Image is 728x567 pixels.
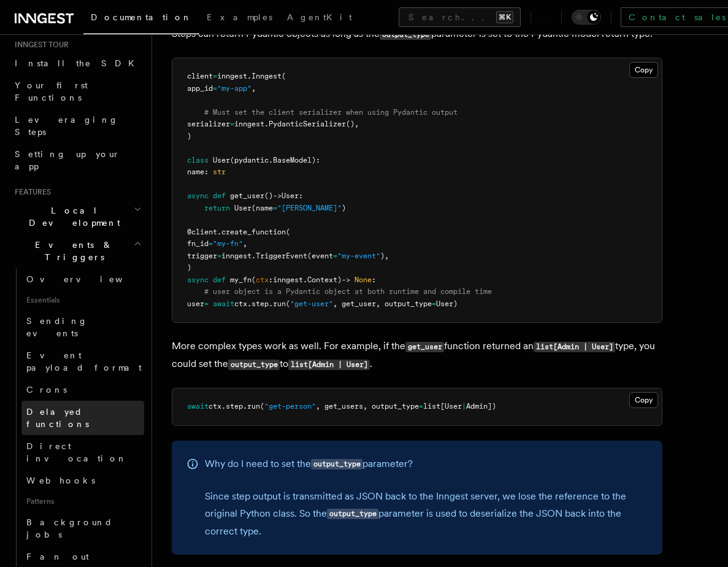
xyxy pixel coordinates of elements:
span: name [187,168,204,176]
span: ( [286,228,290,236]
span: , get_user, output_type [333,299,432,308]
span: Crons [26,385,67,395]
button: Copy [629,62,658,78]
span: Delayed functions [26,407,89,429]
a: AgentKit [280,4,359,33]
span: Essentials [21,290,144,310]
span: User) [436,299,458,308]
span: Your first Functions [15,80,88,102]
span: def [213,191,226,200]
span: = [273,204,277,212]
span: Inngest [251,72,282,80]
span: ): [312,156,320,164]
span: "get-person" [264,402,316,411]
span: , [251,84,256,93]
span: () [264,191,273,200]
span: = [419,402,423,411]
span: . [243,402,247,411]
span: = [333,252,337,260]
span: | [462,402,466,411]
span: ) [187,132,191,141]
span: : [204,168,209,176]
span: = [217,252,221,260]
span: ctx [209,402,221,411]
a: Examples [199,4,280,33]
span: ctx [234,299,247,308]
a: Direct invocation [21,435,144,469]
span: inngest. [234,120,269,128]
code: list[Admin | User] [534,342,615,352]
span: . [221,402,226,411]
span: Context) [307,276,342,284]
a: Webhooks [21,469,144,492]
span: app_id [187,84,213,93]
span: "my-event" [337,252,380,260]
span: class [187,156,209,164]
span: # user object is a Pydantic object at both runtime and compile time [204,287,492,296]
span: : [372,276,376,284]
span: Leveraging Steps [15,115,118,137]
a: Setting up your app [10,143,144,177]
code: output_type [228,360,280,370]
a: Background jobs [21,511,144,546]
span: serializer [187,120,230,128]
span: User: [282,191,303,200]
span: step [226,402,243,411]
span: Admin]) [466,402,496,411]
span: Features [10,187,51,197]
code: list[Admin | User] [288,360,370,370]
a: Crons [21,379,144,401]
span: ( [230,156,234,164]
span: inngest. [221,252,256,260]
span: # Must set the client serializer when using Pydantic output [204,108,458,117]
span: inngest [273,276,303,284]
p: Since step output is transmitted as JSON back to the Inngest server, we lose the reference to the... [205,488,648,540]
span: await [187,402,209,411]
p: Why do I need to set the parameter? [205,455,648,473]
a: Overview [21,268,144,290]
span: . [269,156,273,164]
span: . [269,299,273,308]
span: my_fn [230,276,251,284]
button: Copy [629,392,658,408]
span: . [303,276,307,284]
span: (), [346,120,359,128]
kbd: ⌘K [496,11,513,23]
span: : [269,276,273,284]
span: Webhooks [26,476,95,485]
button: Events & Triggers [10,234,144,268]
span: Overview [26,274,153,284]
span: "my-fn" [213,239,243,248]
span: trigger [187,252,217,260]
span: . [247,299,251,308]
span: async [187,276,209,284]
span: Examples [207,12,272,22]
a: Documentation [83,4,199,34]
span: return [204,204,230,212]
span: = [204,299,209,308]
span: Fan out [26,552,89,561]
span: async [187,191,209,200]
span: fn_id [187,239,209,248]
span: create_function [221,228,286,236]
button: Local Development [10,199,144,234]
span: Install the SDK [15,58,142,68]
span: PydanticSerializer [269,120,346,128]
span: , [243,239,247,248]
code: output_type [311,459,362,469]
span: Sending events [26,316,88,338]
span: ( [251,276,256,284]
span: AgentKit [287,12,352,22]
button: Search...⌘K [399,7,521,27]
span: = [230,120,234,128]
span: TriggerEvent [256,252,307,260]
span: . [247,72,251,80]
span: "get-user" [290,299,333,308]
span: -> [342,276,350,284]
span: user [187,299,204,308]
span: Documentation [91,12,192,22]
span: . [217,228,221,236]
span: Events & Triggers [10,239,134,263]
span: Direct invocation [26,441,127,463]
span: = [432,299,436,308]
